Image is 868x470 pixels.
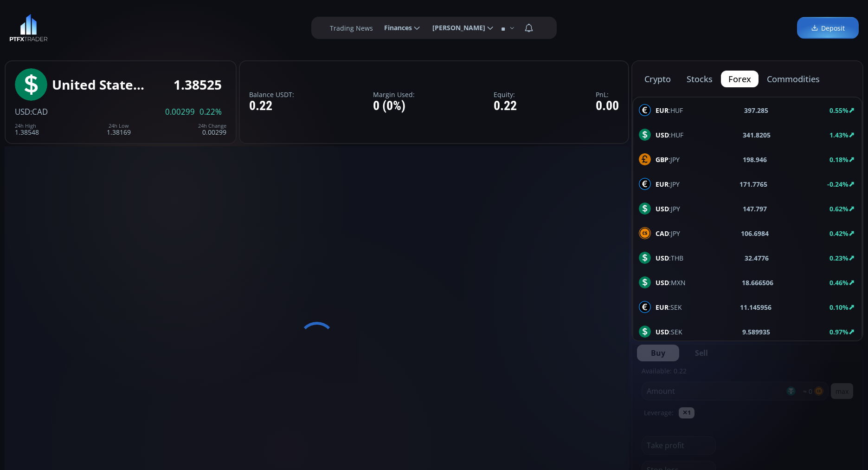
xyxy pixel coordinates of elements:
[596,99,619,113] div: 0.00
[743,130,771,140] b: 341.8205
[656,327,682,337] span: :SEK
[637,71,678,87] button: crypto
[829,229,849,238] b: 0.42%
[829,106,849,115] b: 0.55%
[829,155,849,164] b: 0.18%
[107,123,131,136] div: 1.38169
[742,327,770,337] b: 9.589935
[373,99,415,113] div: 0 (0%)
[198,123,226,136] div: 0.00299
[330,23,373,33] label: Trading News
[426,19,485,37] span: [PERSON_NAME]
[827,180,849,189] b: -0.24%
[811,23,845,33] span: Deposit
[656,278,686,287] span: :MXN
[165,108,195,116] span: 0.00299
[741,228,769,238] b: 106.6984
[656,179,680,189] span: :JPY
[656,130,683,140] span: :HUF
[829,327,849,336] b: 0.97%
[656,131,669,139] b: USD
[797,17,859,39] a: Deposit
[378,19,412,37] span: Finances
[656,105,683,115] span: :HUF
[745,253,769,263] b: 32.4776
[15,106,30,117] span: USD
[759,71,827,87] button: commodities
[596,91,619,98] label: PnL:
[656,278,669,287] b: USD
[740,302,772,312] b: 11.145956
[656,106,669,115] b: EUR
[743,155,767,164] b: 198.946
[199,108,222,116] span: 0.22%
[656,180,669,189] b: EUR
[744,105,768,115] b: 397.285
[9,14,48,42] img: LOGO
[656,303,669,312] b: EUR
[829,204,849,213] b: 0.62%
[373,91,415,98] label: Margin Used:
[829,131,849,139] b: 1.43%
[107,123,131,129] div: 24h Low
[656,228,680,238] span: :JPY
[656,254,669,262] b: USD
[656,302,682,312] span: :SEK
[656,253,683,263] span: :THB
[829,303,849,312] b: 0.10%
[249,99,294,113] div: 0.22
[198,123,226,129] div: 24h Change
[30,106,48,117] span: :CAD
[52,78,145,92] div: United States Dollar
[656,204,669,213] b: USD
[829,278,849,287] b: 0.46%
[739,179,767,189] b: 171.7765
[742,278,773,287] b: 18.666506
[656,155,669,164] b: GBP
[656,229,669,238] b: CAD
[15,123,39,136] div: 1.38548
[174,78,222,92] div: 1.38525
[721,71,759,87] button: forex
[15,123,39,129] div: 24h High
[656,327,669,336] b: USD
[494,99,517,113] div: 0.22
[679,71,720,87] button: stocks
[656,155,680,164] span: :JPY
[829,254,849,262] b: 0.23%
[249,91,294,98] label: Balance USDT:
[656,204,680,214] span: :JPY
[743,204,767,214] b: 147.797
[494,91,517,98] label: Equity:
